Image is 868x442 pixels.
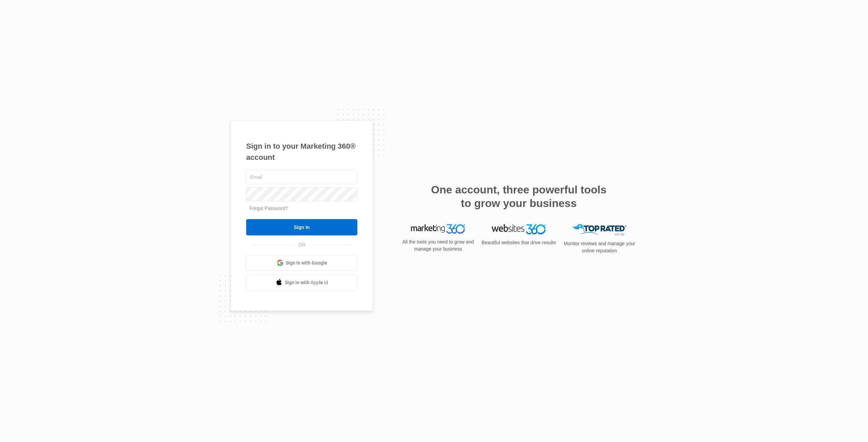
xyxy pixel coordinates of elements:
[429,183,609,210] h2: One account, three powerful tools to grow your business
[492,224,546,234] img: Websites 360
[561,240,637,254] p: Monitor reviews and manage your online reputation
[294,241,310,249] span: OR
[286,259,327,267] span: Sign in with Google
[411,224,465,234] img: Marketing 360
[250,206,288,211] a: Forgot Password?
[572,224,627,235] img: Top Rated Local
[246,219,357,235] input: Sign In
[246,170,357,184] input: Email
[285,279,328,286] span: Sign in with Apple Id
[246,141,357,163] h1: Sign in to your Marketing 360® account
[481,239,557,246] p: Beautiful websites that drive results
[246,255,357,271] a: Sign in with Google
[246,274,357,291] a: Sign in with Apple Id
[400,238,476,253] p: All the tools you need to grow and manage your business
